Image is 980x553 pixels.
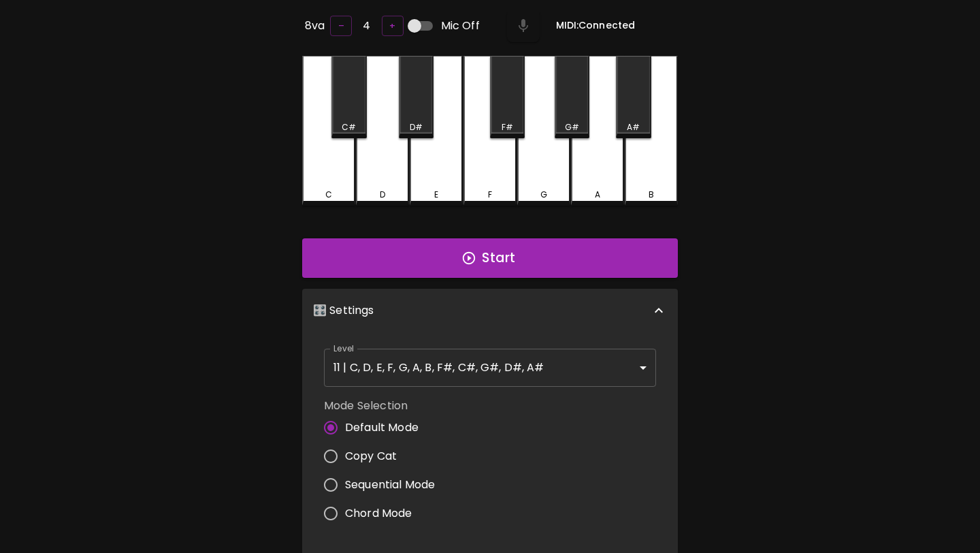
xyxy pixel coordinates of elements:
h6: 4 [363,16,370,35]
h6: 8va [305,16,325,35]
span: Chord Mode [345,505,412,522]
div: 11 | C, D, E, F, G, A, B, F#, C#, G#, D#, A# [324,349,656,387]
span: Default Mode [345,420,419,436]
div: 🎛️ Settings [302,289,678,332]
div: C# [342,121,356,133]
span: Sequential Mode [345,477,435,493]
div: A [595,189,600,201]
div: B [649,189,654,201]
div: C [325,189,332,201]
button: + [382,16,404,37]
button: Start [302,238,678,278]
div: D [380,189,385,201]
span: Mic Off [441,18,480,34]
div: D# [410,121,423,133]
p: 🎛️ Settings [313,302,374,319]
span: Copy Cat [345,448,397,464]
div: E [434,189,438,201]
div: G# [565,121,579,133]
div: A# [627,121,640,133]
div: G [540,189,547,201]
button: – [330,16,352,37]
div: F# [502,121,513,133]
label: Level [333,343,355,354]
label: Mode Selection [324,398,446,413]
div: F [488,189,492,201]
h6: MIDI: Connected [556,18,635,33]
